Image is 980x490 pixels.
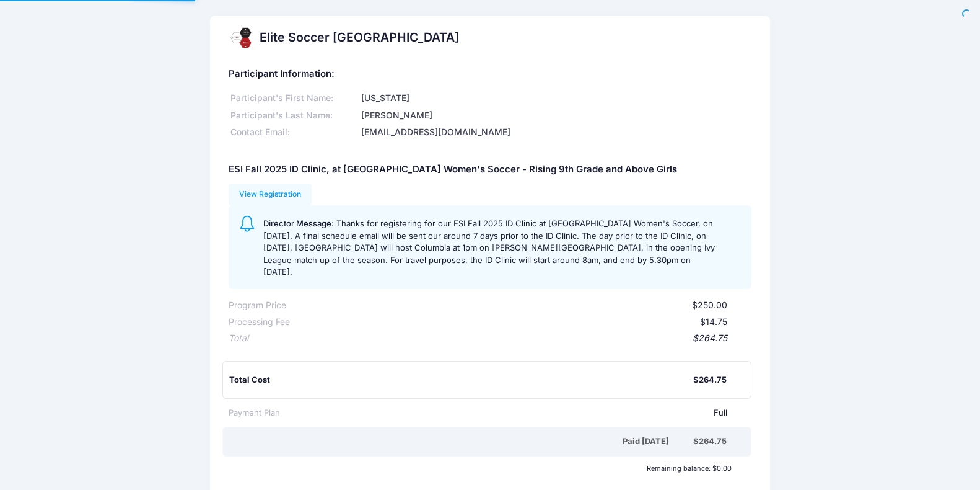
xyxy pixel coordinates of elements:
div: Total [229,332,248,345]
span: Director Message: [263,218,334,228]
a: View Registration [229,184,312,205]
span: Thanks for registering for our ESI Fall 2025 ID Clinic at [GEOGRAPHIC_DATA] Women's Soccer, on [D... [263,218,715,277]
h2: Elite Soccer [GEOGRAPHIC_DATA] [260,30,459,45]
span: $250.00 [692,300,727,310]
h5: ESI Fall 2025 ID Clinic, at [GEOGRAPHIC_DATA] Women's Soccer - Rising 9th Grade and Above Girls [229,164,677,176]
div: $14.75 [290,316,728,329]
div: $264.75 [693,435,727,448]
div: Full [280,407,728,419]
div: Participant's First Name: [229,92,359,105]
div: Program Price [229,299,286,312]
div: Processing Fee [229,316,290,329]
div: Participant's Last Name: [229,109,359,122]
div: Paid [DATE] [231,435,694,448]
div: $264.75 [248,332,728,345]
div: Payment Plan [229,407,280,419]
div: [PERSON_NAME] [359,109,752,122]
div: Total Cost [229,374,694,386]
div: [EMAIL_ADDRESS][DOMAIN_NAME] [359,126,752,139]
div: Contact Email: [229,126,359,139]
h5: Participant Information: [229,69,752,80]
div: [US_STATE] [359,92,752,105]
div: Remaining balance: $0.00 [222,465,738,472]
div: $264.75 [693,374,727,386]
